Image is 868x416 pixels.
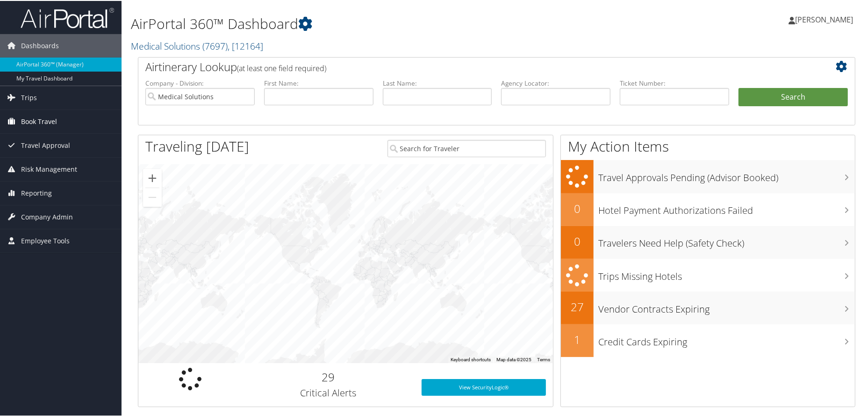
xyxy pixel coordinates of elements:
h1: Traveling [DATE] [145,136,249,155]
h2: 0 [561,200,594,216]
h3: Vendor Contracts Expiring [598,297,855,315]
input: Search for Traveler [387,139,546,156]
span: Travel Approval [21,133,70,156]
h3: Travelers Need Help (Safety Check) [598,231,855,249]
a: 0Hotel Payment Authorizations Failed [561,192,855,225]
img: Google [141,350,172,362]
h3: Credit Cards Expiring [598,330,855,348]
span: (at least one field required) [237,62,326,73]
span: Dashboards [21,33,59,57]
h2: Airtinerary Lookup [145,58,788,74]
h2: 29 [249,368,408,384]
a: Open this area in Google Maps (opens a new window) [141,350,172,362]
a: 27Vendor Contracts Expiring [561,291,855,323]
label: Company - Division: [145,78,255,87]
h3: Trips Missing Hotels [598,264,855,282]
span: ( 7697 ) [202,39,228,51]
span: Risk Management [21,157,77,180]
a: View SecurityLogic® [422,378,546,395]
label: First Name: [264,78,373,87]
h2: 27 [561,298,594,314]
a: 0Travelers Need Help (Safety Check) [561,225,855,258]
label: Agency Locator: [501,78,610,87]
h3: Travel Approvals Pending (Advisor Booked) [598,166,855,183]
span: Map data ©2025 [496,356,531,361]
a: [PERSON_NAME] [789,5,862,33]
h2: 1 [561,331,594,347]
span: , [ 12164 ] [228,39,263,51]
h3: Hotel Payment Authorizations Failed [598,198,855,216]
span: Book Travel [21,109,57,132]
h2: 0 [561,233,594,248]
button: Zoom in [143,168,162,187]
button: Zoom out [143,187,162,206]
a: Travel Approvals Pending (Advisor Booked) [561,159,855,192]
button: Keyboard shortcuts [451,356,491,362]
span: Reporting [21,181,52,204]
img: airportal-logo.png [21,6,114,28]
a: 1Credit Cards Expiring [561,323,855,356]
label: Last Name: [383,78,492,87]
h1: AirPortal 360™ Dashboard [131,13,618,33]
h1: My Action Items [561,136,855,155]
button: Search [739,87,848,106]
a: Trips Missing Hotels [561,258,855,291]
span: Trips [21,85,37,109]
span: Company Admin [21,204,73,228]
h3: Critical Alerts [249,386,408,399]
label: Ticket Number: [620,78,729,87]
a: Medical Solutions [131,39,263,51]
span: [PERSON_NAME] [795,14,853,24]
a: Terms (opens in new tab) [537,356,550,361]
span: Employee Tools [21,228,70,252]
